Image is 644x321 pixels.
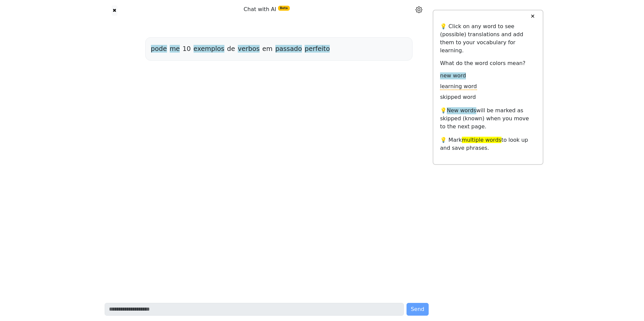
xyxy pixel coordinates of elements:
p: 💡 Mark to look up and save phrases. [440,136,536,152]
span: New words [447,107,476,114]
span: Beta [278,6,290,11]
span: multiple words [462,137,501,143]
span: 10 [182,45,191,53]
span: passado [275,45,302,53]
span: new word [440,72,466,79]
span: learning word [440,83,477,90]
button: ✖ [112,5,117,16]
span: Chat with AI [244,6,289,12]
span: em [262,45,273,53]
span: pode [151,45,167,53]
span: de [227,45,235,53]
p: 💡 Click on any word to see (possible) translations and add them to your vocabulary for learning. [440,22,536,55]
button: ✕ [526,10,539,22]
span: verbos [238,45,260,53]
p: 💡 will be marked as skipped (known) when you move to the next page. [440,107,536,131]
h6: What do the word colors mean? [440,60,536,66]
span: perfeito [305,45,330,53]
span: me [170,45,180,53]
span: skipped word [440,94,476,101]
span: exemplos [194,45,224,53]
